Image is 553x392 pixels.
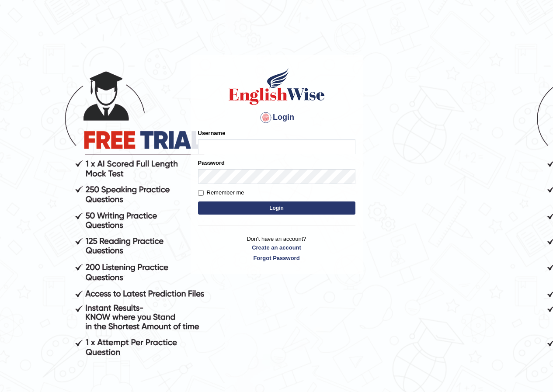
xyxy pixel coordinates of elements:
[198,201,355,215] button: Login
[198,243,355,252] a: Create an account
[198,159,225,167] label: Password
[198,111,355,125] h4: Login
[198,254,355,262] a: Forgot Password
[198,188,244,197] label: Remember me
[227,67,327,106] img: Logo of English Wise sign in for intelligent practice with AI
[198,235,355,262] p: Don't have an account?
[198,129,226,137] label: Username
[198,190,204,196] input: Remember me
